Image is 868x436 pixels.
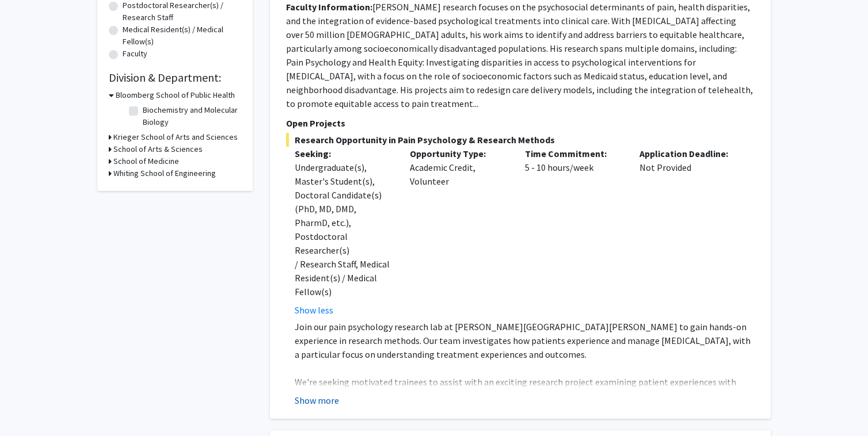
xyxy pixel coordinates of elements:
[9,384,49,427] iframe: Chat
[113,131,238,143] h3: Krieger School of Arts and Sciences
[286,1,753,109] fg-read-more: [PERSON_NAME] research focuses on the psychosocial determinants of pain, health disparities, and ...
[143,104,238,128] label: Biochemistry and Molecular Biology
[116,89,235,101] h3: Bloomberg School of Public Health
[295,303,333,317] button: Show less
[295,320,755,361] p: Join our pain psychology research lab at [PERSON_NAME][GEOGRAPHIC_DATA][PERSON_NAME] to gain hand...
[295,393,339,407] button: Show more
[525,147,623,160] p: Time Commitment:
[401,147,516,317] div: Academic Credit, Volunteer
[639,147,737,160] p: Application Deadline:
[516,147,631,317] div: 5 - 10 hours/week
[631,147,746,317] div: Not Provided
[113,155,179,167] h3: School of Medicine
[295,160,393,299] div: Undergraduate(s), Master's Student(s), Doctoral Candidate(s) (PhD, MD, DMD, PharmD, etc.), Postdo...
[286,1,372,13] b: Faculty Information:
[286,133,755,147] span: Research Opportunity in Pain Psychology & Research Methods
[113,167,216,179] h3: Whiting School of Engineering
[113,143,203,155] h3: School of Arts & Sciences
[410,147,508,160] p: Opportunity Type:
[123,48,147,60] label: Faculty
[123,24,241,48] label: Medical Resident(s) / Medical Fellow(s)
[109,71,241,85] h2: Division & Department:
[295,375,755,403] p: We're seeking motivated trainees to assist with an exciting research project examining patient ex...
[286,116,755,130] p: Open Projects
[295,147,393,160] p: Seeking:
